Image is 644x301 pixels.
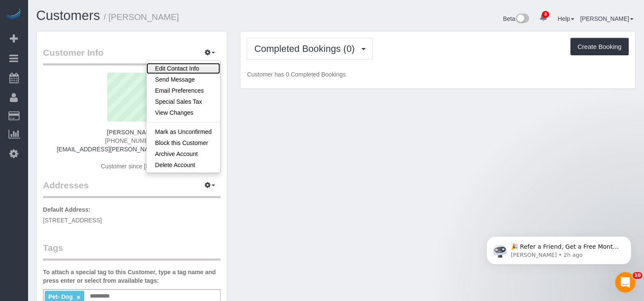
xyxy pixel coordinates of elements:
a: Archive Account [146,148,220,159]
a: × [77,294,80,301]
button: Create Booking [570,38,629,56]
legend: Tags [43,241,220,261]
small: / [PERSON_NAME] [104,12,179,22]
label: Default Address: [43,205,91,214]
a: Special Sales Tax [146,96,220,107]
span: 10 [633,272,642,279]
a: Delete Account [146,159,220,170]
a: [EMAIL_ADDRESS][PERSON_NAME][DOMAIN_NAME] [57,146,206,153]
span: [PHONE_NUMBER] [105,137,159,144]
span: Completed Bookings (0) [254,43,359,54]
legend: Customer Info [43,46,220,65]
a: Mark as Unconfirmed [146,126,220,137]
iframe: Intercom live chat [615,272,635,292]
img: Automaid Logo [5,9,22,20]
img: New interface [515,14,529,25]
a: Help [558,15,574,22]
a: Send Message [146,74,220,85]
a: Customers [36,8,100,23]
iframe: Intercom notifications message [474,219,644,278]
a: Block this Customer [146,137,220,148]
span: 8 [542,11,549,18]
a: Email Preferences [146,85,220,96]
a: Beta [503,15,530,22]
label: To attach a special tag to this Customer, type a tag name and press enter or select from availabl... [43,268,220,285]
a: 8 [535,9,552,27]
a: [PERSON_NAME] [580,15,633,22]
strong: [PERSON_NAME] [107,129,157,136]
button: Completed Bookings (0) [247,38,373,60]
span: Pet- Dog [48,293,73,300]
span: Customer since [DATE] [101,163,163,170]
a: View Changes [146,107,220,118]
span: [STREET_ADDRESS] [43,217,102,224]
p: Customer has 0 Completed Bookings [247,70,629,79]
a: Edit Contact Info [146,63,220,74]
